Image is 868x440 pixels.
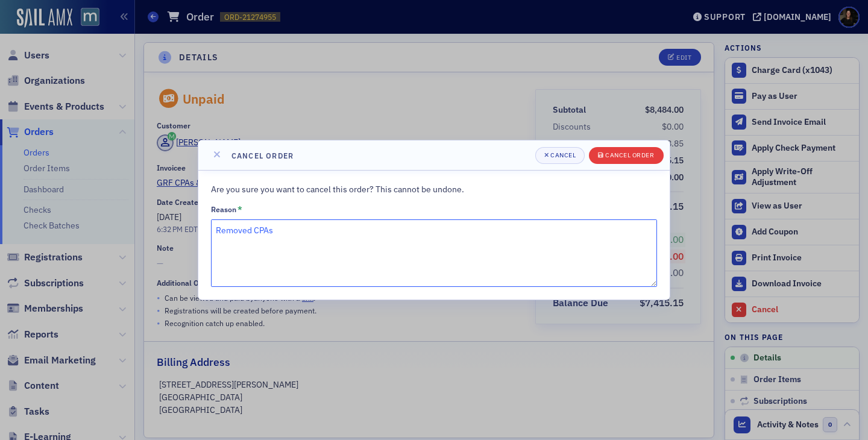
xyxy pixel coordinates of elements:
div: Reason [211,205,236,214]
p: Are you sure you want to cancel this order? This cannot be undone. [211,183,657,196]
div: Cancel order [605,152,654,159]
abbr: This field is required [237,204,242,215]
button: Cancel order [589,147,663,164]
textarea: To enrich screen reader interactions, please activate Accessibility in Grammarly extension settings [211,219,657,287]
button: Cancel [535,147,585,164]
div: Cancel [550,152,576,159]
h4: Cancel order [231,150,294,161]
